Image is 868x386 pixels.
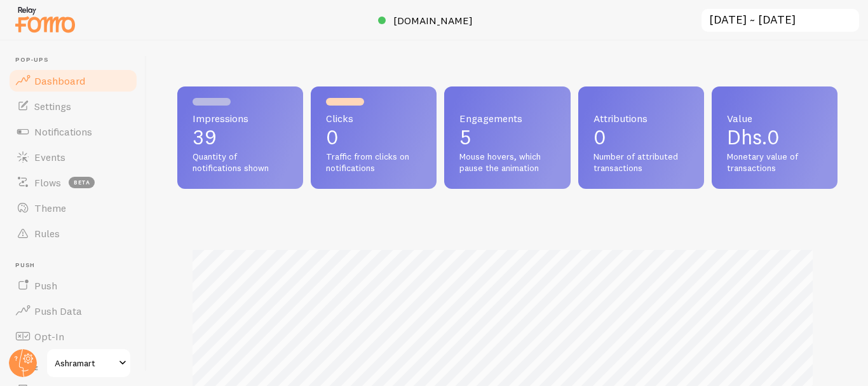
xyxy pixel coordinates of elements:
span: Clicks [326,113,421,123]
a: Theme [8,195,139,221]
span: Theme [34,202,66,214]
span: Mouse hovers, which pause the animation [459,151,555,174]
span: Push Data [34,305,82,317]
span: Impressions [193,113,288,123]
span: Number of attributed transactions [593,151,689,174]
span: Ashramart [55,355,115,371]
p: 5 [459,127,555,148]
span: Engagements [459,113,555,123]
a: Ashramart [46,348,132,378]
a: Push Data [8,298,139,324]
span: Flows [34,176,61,189]
a: Flows beta [8,170,139,195]
span: beta [69,177,95,188]
a: Events [8,144,139,170]
span: Settings [34,100,71,113]
span: Push [34,279,57,292]
span: Notifications [34,125,92,138]
a: Dashboard [8,68,139,93]
span: Push [15,261,139,270]
span: Opt-In [34,330,64,343]
span: Traffic from clicks on notifications [326,151,421,174]
a: Notifications [8,119,139,144]
p: 39 [193,127,288,148]
img: fomo-relay-logo-orange.svg [13,3,77,36]
p: 0 [326,127,421,148]
a: Opt-In [8,324,139,349]
span: Rules [34,227,60,240]
a: Settings [8,93,139,119]
span: Attributions [593,113,689,123]
span: Monetary value of transactions [727,151,822,174]
span: Dhs.0 [727,125,780,149]
span: Quantity of notifications shown [193,151,288,174]
span: Pop-ups [15,56,139,64]
p: 0 [593,127,689,148]
span: Value [727,113,822,123]
span: Dashboard [34,74,85,87]
span: Events [34,151,65,163]
a: Push [8,273,139,298]
a: Rules [8,221,139,246]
